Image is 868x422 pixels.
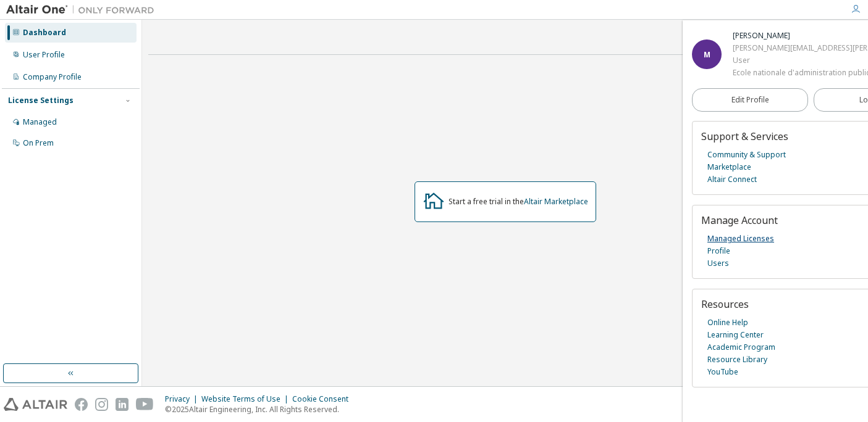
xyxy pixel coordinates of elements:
a: Academic Program [707,341,775,354]
span: Support & Services [701,130,788,143]
div: License Settings [8,96,74,105]
a: Managed Licenses [707,233,774,245]
img: altair_logo.svg [4,398,67,411]
div: Company Profile [23,72,82,82]
img: youtube.svg [136,398,154,411]
a: Learning Center [707,329,764,341]
a: Marketplace [707,161,751,173]
p: © 2025 Altair Engineering, Inc. All Rights Reserved. [165,404,356,415]
div: Managed [23,117,57,127]
div: User Profile [23,50,65,60]
a: Profile [707,245,730,257]
span: Resources [701,297,749,311]
a: Community & Support [707,149,786,161]
a: Online Help [707,316,748,329]
span: M [704,49,710,60]
a: Altair Connect [707,173,757,186]
div: Dashboard [23,28,66,38]
a: Altair Marketplace [524,196,588,207]
span: Edit Profile [731,95,769,105]
img: facebook.svg [75,398,88,411]
div: Website Terms of Use [201,394,292,404]
div: On Prem [23,138,54,148]
img: Altair One [6,4,161,16]
img: linkedin.svg [116,398,129,411]
a: Users [707,257,729,270]
a: Edit Profile [692,88,808,112]
a: Resource Library [707,354,767,366]
span: Manage Account [701,213,778,227]
a: YouTube [707,366,738,378]
div: Start a free trial in the [449,197,588,207]
img: instagram.svg [95,398,108,411]
div: Privacy [165,394,201,404]
div: Cookie Consent [292,394,356,404]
